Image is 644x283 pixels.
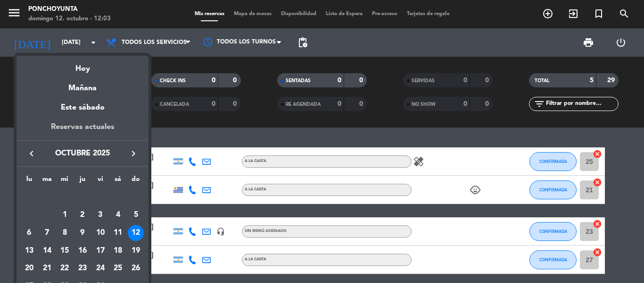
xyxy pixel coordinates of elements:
td: 16 de octubre de 2025 [74,242,91,260]
th: martes [38,174,56,189]
div: 5 [128,207,144,223]
td: 20 de octubre de 2025 [20,260,38,278]
th: lunes [20,174,38,189]
div: 26 [128,261,144,277]
td: 23 de octubre de 2025 [74,260,91,278]
div: 16 [74,243,91,259]
th: sábado [109,174,127,189]
div: 4 [110,207,126,223]
div: 23 [74,261,91,277]
td: 3 de octubre de 2025 [91,206,109,224]
div: 14 [39,243,55,259]
div: 13 [21,243,37,259]
button: keyboard_arrow_right [125,147,142,160]
div: 12 [128,225,144,241]
td: 21 de octubre de 2025 [38,260,56,278]
div: 3 [92,207,108,223]
div: 9 [74,225,91,241]
td: 7 de octubre de 2025 [38,224,56,242]
td: 5 de octubre de 2025 [127,206,145,224]
div: 1 [57,207,73,223]
td: 17 de octubre de 2025 [91,242,109,260]
td: 24 de octubre de 2025 [91,260,109,278]
th: miércoles [56,174,74,189]
td: 14 de octubre de 2025 [38,242,56,260]
td: 2 de octubre de 2025 [74,206,91,224]
th: viernes [91,174,109,189]
div: 24 [92,261,108,277]
td: 9 de octubre de 2025 [74,224,91,242]
div: 19 [128,243,144,259]
div: Mañana [17,75,149,94]
td: 1 de octubre de 2025 [56,206,74,224]
td: 19 de octubre de 2025 [127,242,145,260]
div: 11 [110,225,126,241]
td: 13 de octubre de 2025 [20,242,38,260]
div: 2 [74,207,91,223]
th: jueves [74,174,91,189]
td: 25 de octubre de 2025 [109,260,127,278]
td: 6 de octubre de 2025 [20,224,38,242]
td: 8 de octubre de 2025 [56,224,74,242]
td: OCT. [20,189,145,206]
td: 22 de octubre de 2025 [56,260,74,278]
i: keyboard_arrow_right [128,148,139,159]
td: 26 de octubre de 2025 [127,260,145,278]
div: 25 [110,261,126,277]
td: 4 de octubre de 2025 [109,206,127,224]
div: 21 [39,261,55,277]
div: Reservas actuales [17,121,149,140]
span: octubre 2025 [40,147,125,160]
th: domingo [127,174,145,189]
div: 18 [110,243,126,259]
div: Este sábado [17,94,149,121]
div: 22 [57,261,73,277]
td: 10 de octubre de 2025 [91,224,109,242]
div: 7 [39,225,55,241]
div: 10 [92,225,108,241]
div: 20 [21,261,37,277]
td: 18 de octubre de 2025 [109,242,127,260]
button: keyboard_arrow_left [23,147,40,160]
i: keyboard_arrow_left [26,148,37,159]
div: Hoy [17,56,149,75]
div: 8 [57,225,73,241]
div: 17 [92,243,108,259]
td: 11 de octubre de 2025 [109,224,127,242]
div: 6 [21,225,37,241]
td: 12 de octubre de 2025 [127,224,145,242]
td: 15 de octubre de 2025 [56,242,74,260]
div: 15 [57,243,73,259]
